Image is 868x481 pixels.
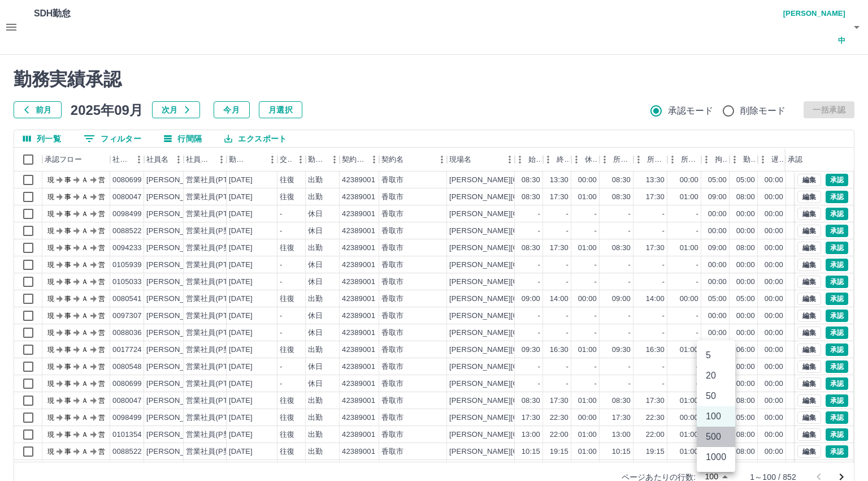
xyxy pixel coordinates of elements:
[697,386,735,406] li: 50
[697,447,735,467] li: 1000
[697,366,735,386] li: 20
[697,406,735,427] li: 100
[697,427,735,447] li: 500
[697,345,735,366] li: 5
